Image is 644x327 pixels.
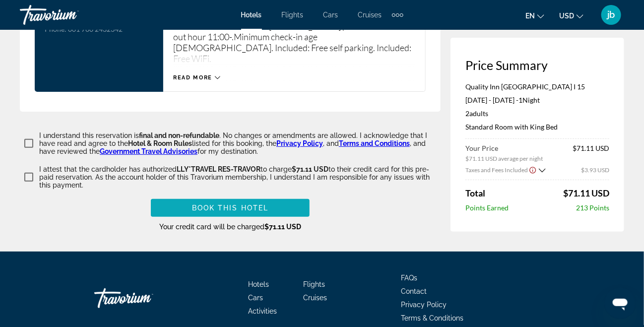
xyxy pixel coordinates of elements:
span: $3.93 USD [581,166,609,173]
span: Hotel & Room Rules [128,139,192,147]
a: Privacy Policy [401,301,447,309]
button: Extra navigation items [392,7,403,23]
span: Total [465,188,485,198]
span: Your Price [465,144,543,152]
p: [DATE] - [DATE] - [465,96,609,104]
a: Cars [323,11,338,19]
iframe: Button to launch messaging window [604,287,636,319]
span: 1 [518,96,522,104]
button: Show Taxes and Fees disclaimer [529,165,537,174]
span: $71.11 USD [563,188,609,198]
span: 2 [465,109,488,118]
span: $71.11 USD [292,165,328,173]
a: Activities [249,307,277,315]
a: FAQs [401,274,417,282]
a: Flights [282,11,304,19]
a: Privacy Policy [276,139,323,147]
span: $71.11 USD [264,223,301,231]
a: Cruises [358,11,382,19]
span: Adults [469,109,488,118]
a: Terms and Conditions [339,139,410,147]
span: LLY*TRAVEL RES-TRAVOR [177,165,260,173]
a: Travorium [20,2,119,28]
button: User Menu [598,4,624,25]
a: Government Travel Advisories [100,147,197,155]
span: en [525,12,535,20]
button: Change language [525,8,544,23]
a: Contact [401,287,427,295]
span: USD [559,12,574,20]
p: I understand this reservation is . No changes or amendments are allowed. I acknowledge that I hav... [39,131,441,155]
span: Phone [45,25,64,33]
span: Night [522,96,540,104]
span: Taxes and Fees Included [465,166,528,173]
button: Book this hotel [151,199,310,217]
button: Change currency [559,8,583,23]
p: Quality Inn [GEOGRAPHIC_DATA] I 15 [465,82,609,91]
span: Book this hotel [192,204,269,212]
a: Hotels [241,11,262,19]
span: Read more [173,74,212,81]
a: Cars [249,294,263,302]
span: : 001 760 2432342 [64,25,123,33]
h3: Price Summary [465,58,609,72]
span: final and non-refundable [139,131,219,139]
span: Points Earned [465,203,509,212]
span: jb [608,10,615,20]
a: Flights [304,280,325,288]
span: $71.11 USD average per night [465,155,543,162]
button: Show Taxes and Fees breakdown [465,165,546,175]
button: Read more [173,74,220,81]
a: Hotels [249,280,269,288]
a: Cruises [304,294,327,302]
p: Standard Room with King Bed [465,123,609,131]
a: Travorium [94,283,193,313]
p: I attest that the cardholder has authorized to charge to their credit card for this pre-paid rese... [39,165,441,189]
p: . Check-in hour 17:00-00:[DOMAIN_NAME] park NO.Check-out hour 11:00-.Minimum check-in age [DEMOGR... [173,20,415,64]
span: Your credit card will be charged [159,223,301,231]
span: $71.11 USD [573,144,609,162]
span: 213 Points [576,203,609,212]
a: Terms & Conditions [401,314,463,322]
